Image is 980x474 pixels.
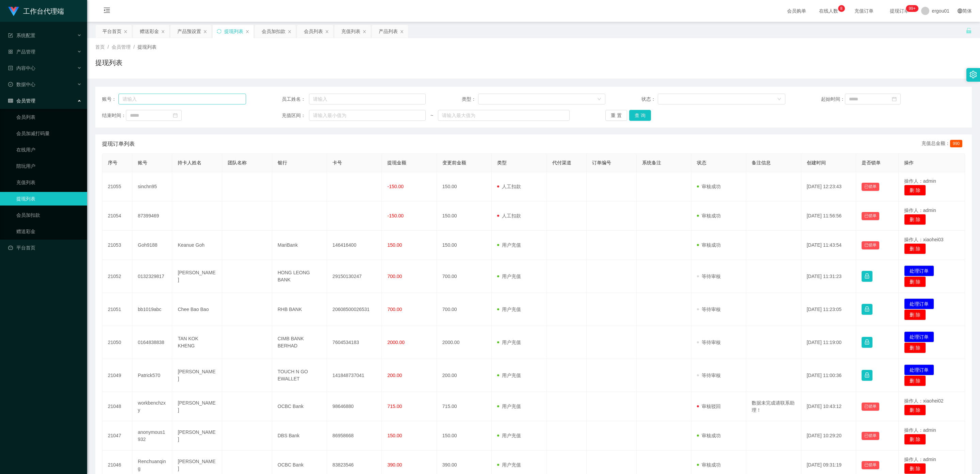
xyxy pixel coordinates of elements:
div: 充值列表 [341,25,360,38]
span: 等待审核 [697,307,721,312]
td: 21051 [102,293,132,326]
span: 账号 [138,160,147,165]
button: 处理订单 [904,364,934,375]
td: 700.00 [437,293,492,326]
i: 图标: appstore-o [8,49,13,54]
span: 代付渠道 [552,160,571,165]
span: 操作 [904,160,914,165]
td: 715.00 [437,392,492,421]
td: 200.00 [437,359,492,392]
td: 21053 [102,231,132,260]
td: bb1019abc [132,293,172,326]
span: 审核成功 [697,184,721,189]
a: 工作台代理端 [8,8,64,14]
span: 审核驳回 [697,404,721,409]
td: 98646880 [327,392,382,421]
td: 29150130247 [327,260,382,293]
td: anonymous1932 [132,421,172,451]
span: 用户充值 [497,462,521,468]
i: 图标: profile [8,66,13,70]
td: [PERSON_NAME] [172,359,222,392]
i: 图标: close [362,30,366,34]
span: 提现列表 [137,44,157,50]
span: 备注信息 [752,160,771,165]
i: 图标: calendar [173,113,178,118]
i: 图标: menu-fold [95,0,118,22]
span: 用户充值 [497,274,521,279]
span: 用户充值 [497,340,521,345]
td: [PERSON_NAME] [172,421,222,451]
td: 7604534183 [327,326,382,359]
td: 21055 [102,172,132,201]
i: 图标: close [203,30,207,34]
span: 700.00 [387,274,402,279]
span: 创建时间 [807,160,826,165]
td: CIMB BANK BERHAD [272,326,327,359]
span: 充值区间： [282,112,309,119]
button: 图标: lock [862,337,872,348]
span: 等待审核 [697,340,721,345]
td: 21050 [102,326,132,359]
a: 会员列表 [16,110,82,124]
input: 请输入最大值为 [438,110,569,121]
td: 150.00 [437,201,492,231]
button: 处理订单 [904,265,934,276]
div: 产品列表 [379,25,398,38]
td: 21052 [102,260,132,293]
button: 处理订单 [904,331,934,342]
span: 变更前金额 [442,160,466,165]
input: 请输入最小值为 [309,110,426,121]
i: 图标: unlock [966,28,972,34]
td: [DATE] 10:43:12 [801,392,856,421]
span: 序号 [108,160,117,165]
td: TOUCH N GO EWALLET [272,359,327,392]
td: 21048 [102,392,132,421]
i: 图标: form [8,33,13,38]
span: 账号： [102,96,118,103]
span: 用户充值 [497,404,521,409]
span: 390.00 [387,462,402,468]
a: 会员加扣款 [16,208,82,222]
span: -150.00 [387,213,403,218]
button: 删 除 [904,185,926,196]
td: 146416400 [327,231,382,260]
span: 是否锁单 [862,160,881,165]
i: 图标: close [288,30,292,34]
span: 用户充值 [497,307,521,312]
button: 已锁单 [862,183,879,191]
a: 会员加减打码量 [16,127,82,140]
span: 2000.00 [387,340,405,345]
td: 2000.00 [437,326,492,359]
a: 图标: dashboard平台首页 [8,241,82,255]
span: -150.00 [387,184,403,189]
span: 内容中心 [8,65,35,71]
td: 数据未完成请联系助理！ [746,392,801,421]
td: [PERSON_NAME] [172,260,222,293]
span: 类型： [462,96,478,103]
span: 操作人：admin [904,178,936,184]
button: 已锁单 [862,212,879,220]
td: [DATE] 10:29:20 [801,421,856,451]
span: 操作人：admin [904,208,936,213]
td: 0164838838 [132,326,172,359]
span: 用户充值 [497,242,521,248]
div: 产品预设置 [177,25,201,38]
input: 请输入 [309,94,426,104]
div: 会员列表 [304,25,323,38]
i: 图标: setting [969,71,977,78]
td: [DATE] 11:00:36 [801,359,856,392]
td: DBS Bank [272,421,327,451]
span: 持卡人姓名 [178,160,201,165]
span: 会员管理 [112,44,131,50]
span: 订单编号 [592,160,611,165]
span: 结束时间： [102,112,126,119]
div: 提现列表 [224,25,243,38]
div: 赠送彩金 [140,25,159,38]
span: 会员管理 [8,98,35,103]
button: 图标: lock [862,271,872,282]
button: 已锁单 [862,241,879,249]
span: 操作人：admin [904,457,936,462]
td: [DATE] 11:56:56 [801,201,856,231]
i: 图标: close [325,30,329,34]
button: 处理订单 [904,298,934,309]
